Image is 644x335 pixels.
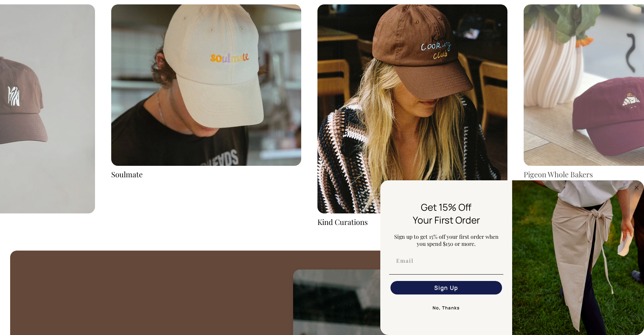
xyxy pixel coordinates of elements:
[413,213,480,226] span: Your First Order
[111,169,301,180] div: Soulmate
[421,201,472,213] span: Get 15% Off
[394,233,499,247] span: Sign up to get 15% off your first order when you spend $150 or more.
[317,217,507,227] div: Kind Curations
[512,180,644,335] img: 5e34ad8f-4f05-4173-92a8-ea475ee49ac9.jpeg
[389,274,503,275] img: underline
[389,301,503,315] button: No, Thanks
[390,281,502,294] button: Sign Up
[390,254,502,267] input: Email
[317,4,507,213] img: Kind Curations
[111,4,301,166] img: Soulmate
[633,184,641,192] button: Close dialog
[380,180,644,335] div: FLYOUT Form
